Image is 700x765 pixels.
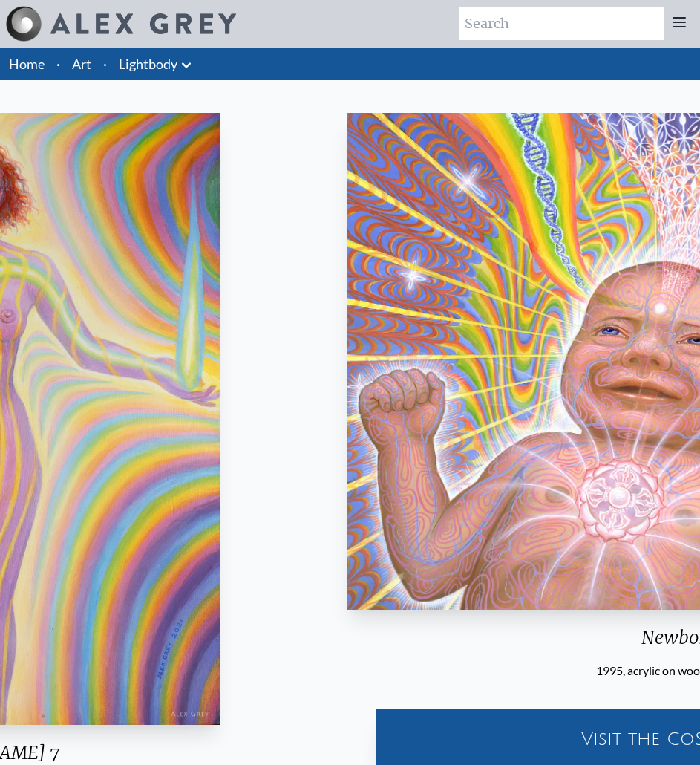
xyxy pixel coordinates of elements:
[119,53,177,74] a: Lightbody
[50,48,66,80] li: ·
[72,53,91,74] a: Art
[9,56,45,72] a: Home
[459,7,664,40] input: Search
[97,48,113,80] li: ·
